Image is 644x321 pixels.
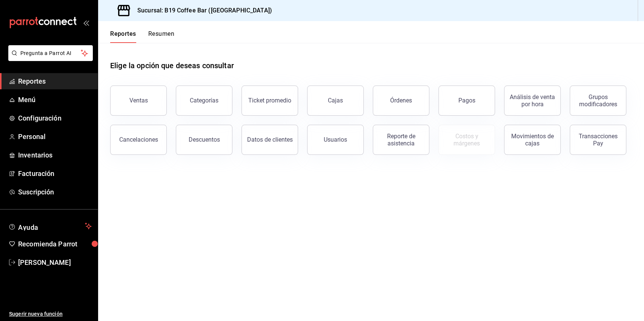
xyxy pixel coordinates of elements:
[570,86,626,116] button: Grupos modificadores
[189,136,220,143] div: Descuentos
[18,131,92,142] span: Personal
[18,150,92,160] span: Inventarios
[248,97,291,104] div: Ticket promedio
[443,133,490,147] div: Costos y márgenes
[328,97,343,104] div: Cajas
[438,86,495,116] button: Pagos
[18,239,92,249] span: Recomienda Parrot
[18,187,92,197] span: Suscripción
[241,86,298,116] button: Ticket promedio
[509,93,556,108] div: Análisis de venta por hora
[575,93,621,108] div: Grupos modificadores
[110,30,174,43] div: navigation tabs
[458,97,475,104] div: Pagos
[20,49,81,57] span: Pregunta a Parrot AI
[575,133,621,147] div: Transacciones Pay
[18,257,92,267] span: [PERSON_NAME]
[119,136,158,143] div: Cancelaciones
[176,125,232,155] button: Descuentos
[504,125,561,155] button: Movimientos de cajas
[373,86,429,116] button: Órdenes
[307,125,364,155] button: Usuarios
[9,310,92,318] span: Sugerir nueva función
[247,136,293,143] div: Datos de clientes
[504,86,561,116] button: Análisis de venta por hora
[110,125,167,155] button: Cancelaciones
[378,133,424,147] div: Reporte de asistencia
[18,113,92,123] span: Configuración
[110,86,167,116] button: Ventas
[148,30,174,43] button: Resumen
[18,76,92,86] span: Reportes
[390,97,412,104] div: Órdenes
[373,125,429,155] button: Reporte de asistencia
[509,133,556,147] div: Movimientos de cajas
[129,97,148,104] div: Ventas
[241,125,298,155] button: Datos de clientes
[570,125,626,155] button: Transacciones Pay
[110,30,136,43] button: Reportes
[18,168,92,179] span: Facturación
[8,45,93,61] button: Pregunta a Parrot AI
[176,86,232,116] button: Categorías
[83,20,89,26] button: open_drawer_menu
[324,136,347,143] div: Usuarios
[438,125,495,155] button: Contrata inventarios para ver este reporte
[307,86,364,116] button: Cajas
[5,55,93,63] a: Pregunta a Parrot AI
[190,97,218,104] div: Categorías
[110,60,234,71] h1: Elige la opción que deseas consultar
[18,222,82,231] span: Ayuda
[18,95,92,105] span: Menú
[131,6,272,15] h3: Sucursal: B19 Coffee Bar ([GEOGRAPHIC_DATA])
